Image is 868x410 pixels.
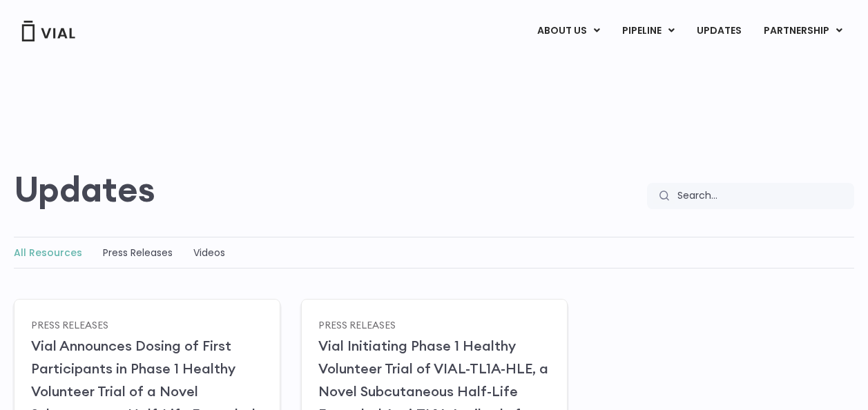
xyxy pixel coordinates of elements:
[14,246,82,260] a: All Resources
[31,318,108,331] a: Press Releases
[611,19,685,43] a: PIPELINEMenu Toggle
[14,169,155,209] h2: Updates
[686,19,752,43] a: UPDATES
[526,19,610,43] a: ABOUT USMenu Toggle
[318,318,396,331] a: Press Releases
[753,19,853,43] a: PARTNERSHIPMenu Toggle
[193,246,225,260] a: Videos
[21,21,76,41] img: Vial Logo
[103,246,173,260] a: Press Releases
[668,183,854,209] input: Search...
